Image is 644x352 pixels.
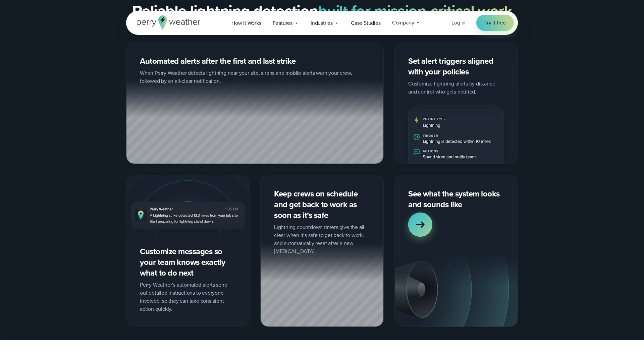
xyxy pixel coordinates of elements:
h2: Reliable lightning detection [132,2,512,20]
img: outdoor warning system [395,253,518,327]
span: Try it free [484,19,506,27]
a: How it Works [226,16,267,30]
img: lightning notification [126,175,249,255]
span: Features [273,19,292,27]
a: Case Studies [345,16,386,30]
span: Industries [311,19,333,27]
span: Case Studies [351,19,381,27]
a: Try it free [476,15,514,31]
span: How it Works [231,19,261,27]
span: Company [392,19,414,27]
a: Log in [451,19,466,27]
